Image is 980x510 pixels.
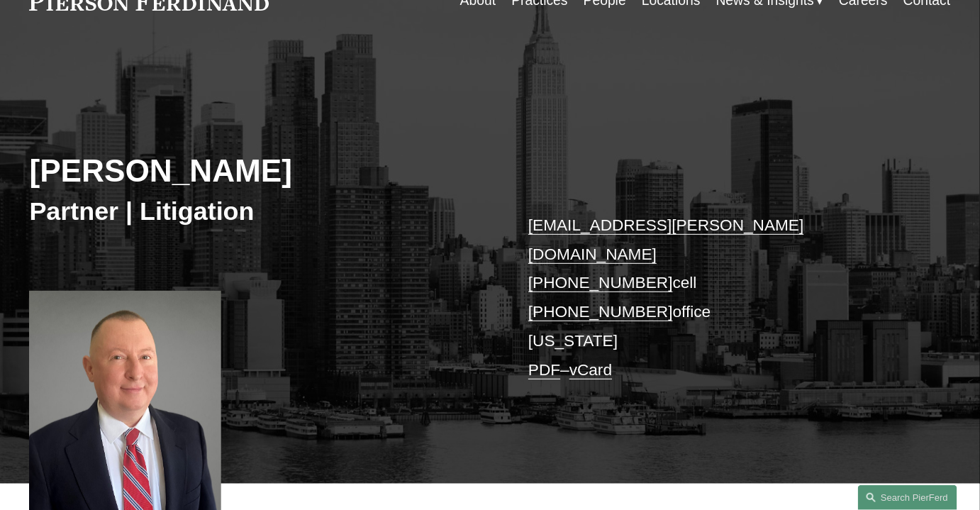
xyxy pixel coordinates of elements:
h2: [PERSON_NAME] [29,152,490,190]
a: [EMAIL_ADDRESS][PERSON_NAME][DOMAIN_NAME] [528,216,804,263]
a: Search this site [858,485,957,510]
h3: Partner | Litigation [29,196,490,227]
a: [PHONE_NUMBER] [528,303,673,321]
a: vCard [569,361,612,379]
a: PDF [528,361,560,379]
p: cell office [US_STATE] – [528,211,912,384]
a: [PHONE_NUMBER] [528,274,673,292]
